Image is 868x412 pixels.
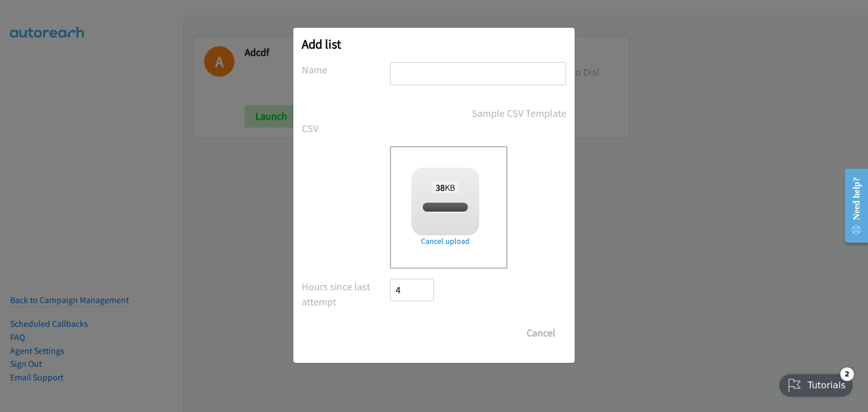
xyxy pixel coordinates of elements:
[472,106,566,121] a: Sample CSV Template
[772,363,860,404] iframe: Checklist
[411,235,479,247] a: Cancel upload
[436,182,445,193] strong: 38
[302,279,390,309] label: Hours since last attempt
[432,182,459,193] span: KB
[302,121,390,136] label: CSV
[302,62,390,77] label: Name
[302,36,566,52] h2: Add list
[426,202,464,213] span: split_1.csv
[516,322,566,344] button: Cancel
[836,161,868,251] iframe: Resource Center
